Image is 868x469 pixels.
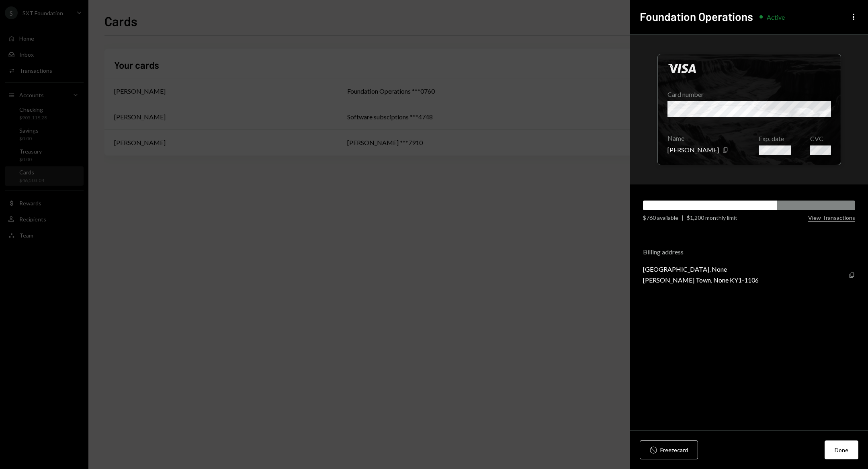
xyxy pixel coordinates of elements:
div: Active [767,13,785,21]
button: Freezecard [640,440,698,459]
div: Click to hide [657,54,841,165]
div: [GEOGRAPHIC_DATA], None [643,265,759,273]
div: $1,200 monthly limit [687,213,737,222]
h2: Foundation Operations [640,9,753,25]
div: Freeze card [660,446,688,454]
button: Done [825,440,858,459]
div: | [682,213,684,222]
div: [PERSON_NAME] Town, None KY1-1106 [643,276,759,284]
div: Billing address [643,248,855,256]
button: View Transactions [808,214,855,222]
div: $760 available [643,213,678,222]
